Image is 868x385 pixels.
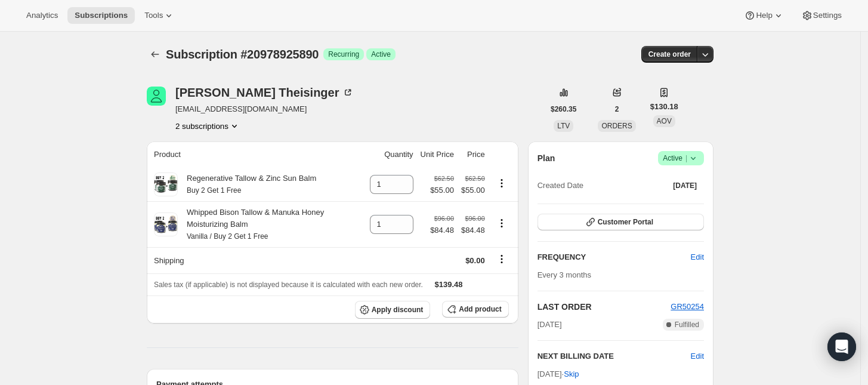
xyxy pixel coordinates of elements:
[147,247,366,273] th: Shipping
[434,175,454,182] small: $62.50
[465,256,485,265] span: $0.00
[154,212,178,236] img: product img
[615,104,619,114] span: 2
[551,104,576,114] span: $260.35
[458,141,489,168] th: Price
[538,319,562,331] span: [DATE]
[492,217,511,230] button: Product actions
[538,350,691,362] h2: NEXT BILLING DATE
[465,215,485,222] small: $96.00
[756,11,772,20] span: Help
[371,50,391,59] span: Active
[564,368,579,380] span: Skip
[328,50,359,59] span: Recurring
[137,7,182,24] button: Tools
[538,270,591,279] span: Every 3 months
[178,207,363,242] div: Whipped Bison Tallow & Manuka Honey Moisturizing Balm
[813,11,842,20] span: Settings
[557,365,586,384] button: Skip
[459,304,501,314] span: Add product
[538,152,555,164] h2: Plan
[144,11,163,20] span: Tools
[430,224,454,236] span: $84.48
[166,48,319,61] span: Subscription #20978925890
[538,180,583,192] span: Created Date
[154,281,423,289] span: Sales tax (if applicable) is not displayed because it is calculated with each new order.
[67,7,135,24] button: Subscriptions
[187,232,268,241] small: Vanilla / Buy 2 Get 1 Free
[657,117,672,125] span: AOV
[538,214,704,230] button: Customer Portal
[827,332,856,361] div: Open Intercom Messenger
[598,217,653,227] span: Customer Portal
[154,173,178,196] img: product img
[372,305,424,315] span: Apply discount
[417,141,458,168] th: Unit Price
[666,177,704,194] button: [DATE]
[691,251,704,263] span: Edit
[26,11,58,20] span: Analytics
[75,11,128,20] span: Subscriptions
[147,46,163,63] button: Subscriptions
[794,7,849,24] button: Settings
[435,280,463,289] span: $139.48
[641,46,698,63] button: Create order
[648,50,691,59] span: Create order
[557,122,570,130] span: LTV
[737,7,791,24] button: Help
[601,122,632,130] span: ORDERS
[175,103,354,115] span: [EMAIL_ADDRESS][DOMAIN_NAME]
[691,350,704,362] button: Edit
[608,101,626,118] button: 2
[650,101,678,113] span: $130.18
[187,186,241,195] small: Buy 2 Get 1 Free
[538,301,671,313] h2: LAST ORDER
[442,301,508,318] button: Add product
[685,153,687,163] span: |
[178,173,316,196] div: Regenerative Tallow & Zinc Sun Balm
[684,248,711,267] button: Edit
[492,252,511,266] button: Shipping actions
[671,301,704,313] button: GR50254
[461,184,485,196] span: $55.00
[175,87,354,98] div: [PERSON_NAME] Theisinger
[434,215,454,222] small: $96.00
[19,7,65,24] button: Analytics
[175,120,240,132] button: Product actions
[430,184,454,196] span: $55.00
[671,302,704,311] a: GR50254
[461,224,485,236] span: $84.48
[673,181,697,190] span: [DATE]
[492,177,511,190] button: Product actions
[538,369,579,378] span: [DATE] ·
[538,251,691,263] h2: FREQUENCY
[465,175,485,182] small: $62.50
[543,101,583,118] button: $260.35
[366,141,417,168] th: Quantity
[147,87,166,106] span: Lois Theisinger
[675,320,699,329] span: Fulfilled
[355,301,431,319] button: Apply discount
[147,141,366,168] th: Product
[663,152,699,164] span: Active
